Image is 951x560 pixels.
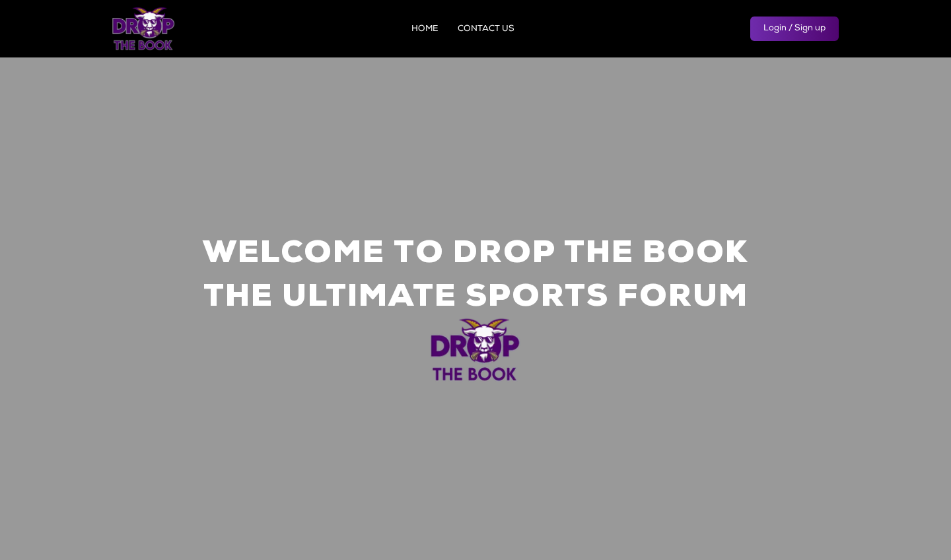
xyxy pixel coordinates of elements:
[203,236,749,274] h1: Welcome to Drop the Book
[203,279,748,318] h1: The Ultimate Sports Forum
[411,25,438,34] a: HOME
[430,318,521,382] img: logo.png
[750,17,839,41] a: Login / Sign up
[458,25,514,34] a: CONTACT US
[112,7,175,51] img: logo.png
